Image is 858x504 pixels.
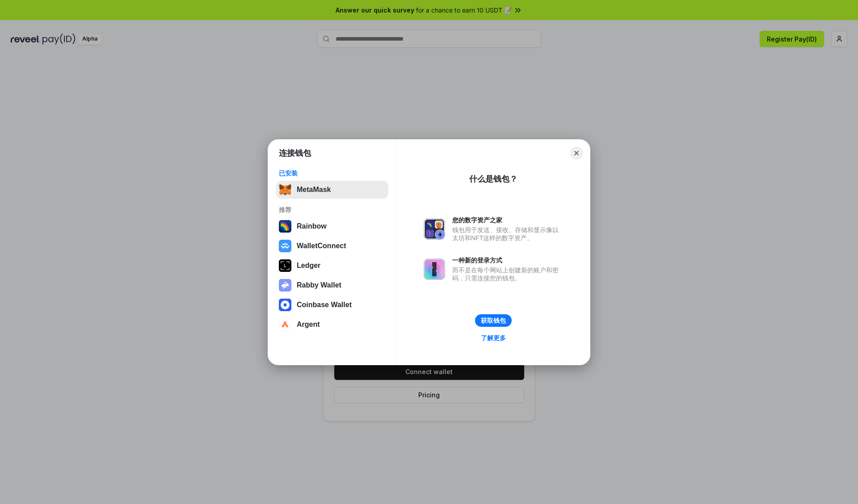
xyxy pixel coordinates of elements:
[276,181,388,199] button: MetaMask
[279,240,291,252] img: svg+xml,%3Csvg%20width%3D%2228%22%20height%3D%2228%22%20viewBox%3D%220%200%2028%2028%22%20fill%3D...
[279,206,386,214] div: 推荐
[279,220,291,233] img: svg+xml,%3Csvg%20width%3D%22120%22%20height%3D%22120%22%20viewBox%3D%220%200%20120%20120%22%20fil...
[424,258,445,280] img: svg+xml,%3Csvg%20xmlns%3D%22http%3A%2F%2Fwww.w3.org%2F2000%2Fsvg%22%20fill%3D%22none%22%20viewBox...
[279,318,291,331] img: svg+xml,%3Csvg%20width%3D%2228%22%20height%3D%2228%22%20viewBox%3D%220%200%2028%2028%22%20fill%3D...
[297,186,331,194] div: MetaMask
[279,299,291,311] img: svg+xml,%3Csvg%20width%3D%2228%22%20height%3D%2228%22%20viewBox%3D%220%200%2028%2028%22%20fill%3D...
[276,316,388,333] button: Argent
[452,256,563,264] div: 一种新的登录方式
[469,174,517,184] div: 什么是钱包？
[570,147,583,159] button: Close
[452,266,563,282] div: 而不是在每个网站上创建新的账户和密码，只需连接您的钱包。
[424,218,445,240] img: svg+xml,%3Csvg%20xmlns%3D%22http%3A%2F%2Fwww.w3.org%2F2000%2Fsvg%22%20fill%3D%22none%22%20viewBox...
[279,148,311,158] h1: 连接钱包
[452,226,563,242] div: 钱包用于发送、接收、存储和显示像以太坊和NFT这样的数字资产。
[276,296,388,314] button: Coinbase Wallet
[276,217,388,235] button: Rainbow
[297,262,320,270] div: Ledger
[276,276,388,294] button: Rabby Wallet
[481,334,506,342] div: 了解更多
[297,222,327,230] div: Rainbow
[297,242,346,250] div: WalletConnect
[481,317,506,325] div: 获取钱包
[297,321,320,329] div: Argent
[297,281,341,289] div: Rabby Wallet
[279,279,291,292] img: svg+xml,%3Csvg%20xmlns%3D%22http%3A%2F%2Fwww.w3.org%2F2000%2Fsvg%22%20fill%3D%22none%22%20viewBox...
[297,301,352,309] div: Coinbase Wallet
[452,216,563,224] div: 您的数字资产之家
[276,257,388,275] button: Ledger
[279,259,291,272] img: svg+xml,%3Csvg%20xmlns%3D%22http%3A%2F%2Fwww.w3.org%2F2000%2Fsvg%22%20width%3D%2228%22%20height%3...
[279,169,386,177] div: 已安装
[475,332,511,344] a: 了解更多
[475,314,512,327] button: 获取钱包
[279,183,291,196] img: svg+xml,%3Csvg%20fill%3D%22none%22%20height%3D%2233%22%20viewBox%3D%220%200%2035%2033%22%20width%...
[276,237,388,255] button: WalletConnect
